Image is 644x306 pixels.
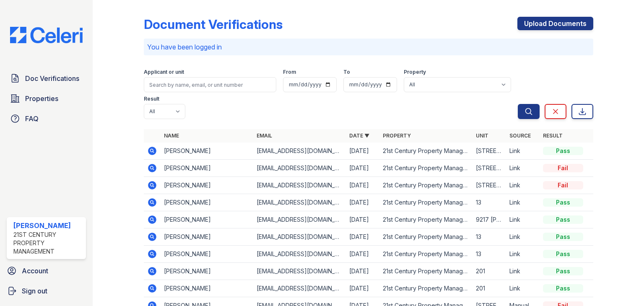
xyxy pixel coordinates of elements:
[343,69,350,75] label: To
[379,228,472,246] td: 21st Century Property Management - [GEOGRAPHIC_DATA]
[3,27,89,43] img: CE_Logo_Blue-a8612792a0a2168367f1c8372b55b34899dd931a85d93a1a3d3e32e68fde9ad4.png
[506,263,540,280] td: Link
[379,211,472,228] td: 21st Century Property Management - [GEOGRAPHIC_DATA]
[383,132,411,139] a: Property
[543,250,583,258] div: Pass
[473,143,506,160] td: [STREET_ADDRESS][PERSON_NAME]
[379,143,472,160] td: 21st Century Property Management - [GEOGRAPHIC_DATA]
[346,177,379,194] td: [DATE]
[253,211,346,228] td: [EMAIL_ADDRESS][DOMAIN_NAME]
[161,194,253,211] td: [PERSON_NAME]
[543,284,583,293] div: Pass
[543,164,583,172] div: Fail
[473,177,506,194] td: [STREET_ADDRESS][PERSON_NAME]
[144,77,276,92] input: Search by name, email, or unit number
[543,267,583,275] div: Pass
[161,143,253,160] td: [PERSON_NAME]
[7,110,86,127] a: FAQ
[7,70,86,87] a: Doc Verifications
[506,177,540,194] td: Link
[253,194,346,211] td: [EMAIL_ADDRESS][DOMAIN_NAME]
[161,177,253,194] td: [PERSON_NAME]
[161,263,253,280] td: [PERSON_NAME]
[253,246,346,263] td: [EMAIL_ADDRESS][DOMAIN_NAME]
[346,263,379,280] td: [DATE]
[147,42,590,52] p: You have been logged in
[161,228,253,246] td: [PERSON_NAME]
[164,132,179,139] a: Name
[283,69,296,75] label: From
[379,160,472,177] td: 21st Century Property Management - [GEOGRAPHIC_DATA]
[3,283,89,299] a: Sign out
[161,211,253,228] td: [PERSON_NAME]
[509,132,531,139] a: Source
[404,69,426,75] label: Property
[25,73,79,83] span: Doc Verifications
[346,246,379,263] td: [DATE]
[543,215,583,224] div: Pass
[476,132,488,139] a: Unit
[543,132,563,139] a: Result
[379,177,472,194] td: 21st Century Property Management - [GEOGRAPHIC_DATA]
[253,160,346,177] td: [EMAIL_ADDRESS][DOMAIN_NAME]
[346,194,379,211] td: [DATE]
[144,96,159,102] label: Result
[473,228,506,246] td: 13
[473,194,506,211] td: 13
[144,17,283,32] div: Document Verifications
[253,280,346,297] td: [EMAIL_ADDRESS][DOMAIN_NAME]
[7,90,86,107] a: Properties
[253,143,346,160] td: [EMAIL_ADDRESS][DOMAIN_NAME]
[506,143,540,160] td: Link
[161,280,253,297] td: [PERSON_NAME]
[25,93,58,104] span: Properties
[379,246,472,263] td: 21st Century Property Management - [GEOGRAPHIC_DATA]
[543,181,583,189] div: Fail
[349,132,369,139] a: Date ▼
[144,69,184,75] label: Applicant or unit
[3,262,89,279] a: Account
[25,114,39,124] span: FAQ
[473,280,506,297] td: 201
[257,132,272,139] a: Email
[506,280,540,297] td: Link
[506,160,540,177] td: Link
[346,160,379,177] td: [DATE]
[379,194,472,211] td: 21st Century Property Management - [GEOGRAPHIC_DATA]
[473,263,506,280] td: 201
[543,233,583,241] div: Pass
[13,220,83,231] div: [PERSON_NAME]
[543,147,583,155] div: Pass
[506,194,540,211] td: Link
[543,198,583,207] div: Pass
[379,280,472,297] td: 21st Century Property Management - [GEOGRAPHIC_DATA]
[506,211,540,228] td: Link
[473,160,506,177] td: [STREET_ADDRESS]
[346,143,379,160] td: [DATE]
[517,17,593,30] a: Upload Documents
[473,246,506,263] td: 13
[253,177,346,194] td: [EMAIL_ADDRESS][DOMAIN_NAME]
[346,228,379,246] td: [DATE]
[346,280,379,297] td: [DATE]
[506,228,540,246] td: Link
[161,160,253,177] td: [PERSON_NAME]
[253,263,346,280] td: [EMAIL_ADDRESS][DOMAIN_NAME]
[253,228,346,246] td: [EMAIL_ADDRESS][DOMAIN_NAME]
[22,266,48,276] span: Account
[346,211,379,228] td: [DATE]
[22,286,47,296] span: Sign out
[161,246,253,263] td: [PERSON_NAME]
[506,246,540,263] td: Link
[473,211,506,228] td: 9217 [PERSON_NAME]
[379,263,472,280] td: 21st Century Property Management - [GEOGRAPHIC_DATA]
[13,231,83,256] div: 21st Century Property Management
